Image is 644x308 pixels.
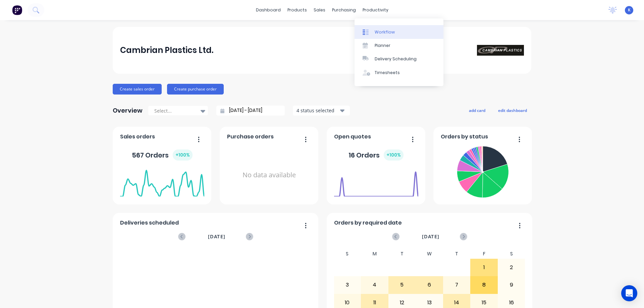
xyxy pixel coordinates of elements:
[208,233,225,240] span: [DATE]
[443,276,470,293] div: 7
[12,5,22,15] img: Factory
[375,56,417,62] div: Delivery Scheduling
[120,219,179,227] span: Deliveries scheduled
[441,133,488,141] span: Orders by status
[355,52,443,66] a: Delivery Scheduling
[628,7,631,13] span: K
[375,70,400,76] div: Timesheets
[355,66,443,79] a: Timesheets
[375,29,395,35] div: Workflow
[470,249,498,259] div: F
[422,233,439,240] span: [DATE]
[310,5,329,15] div: sales
[173,149,193,161] div: + 100 %
[498,276,525,293] div: 9
[132,149,193,161] div: 567 Orders
[293,106,350,116] button: 4 status selected
[297,107,339,114] div: 4 status selected
[494,106,531,115] button: edit dashboard
[113,84,162,95] button: Create sales order
[329,5,359,15] div: purchasing
[227,133,274,141] span: Purchase orders
[465,106,490,115] button: add card
[113,104,143,117] div: Overview
[120,133,155,141] span: Sales orders
[334,249,361,259] div: S
[498,249,525,259] div: S
[334,219,402,227] span: Orders by required date
[355,25,443,39] a: Workflow
[471,276,497,293] div: 8
[253,5,284,15] a: dashboard
[416,276,443,293] div: 6
[120,44,213,57] div: Cambrian Plastics Ltd.
[334,276,361,293] div: 3
[361,249,388,259] div: M
[334,133,371,141] span: Open quotes
[621,285,637,301] div: Open Intercom Messenger
[355,39,443,52] a: Planner
[471,259,497,276] div: 1
[284,5,310,15] div: products
[388,249,416,259] div: T
[477,45,524,56] img: Cambrian Plastics Ltd.
[359,5,392,15] div: productivity
[384,149,404,161] div: + 100 %
[443,249,471,259] div: T
[498,259,525,276] div: 2
[375,43,390,49] div: Planner
[348,149,404,161] div: 16 Orders
[361,276,388,293] div: 4
[416,249,443,259] div: W
[167,84,224,95] button: Create purchase order
[227,143,311,207] div: No data available
[389,276,416,293] div: 5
